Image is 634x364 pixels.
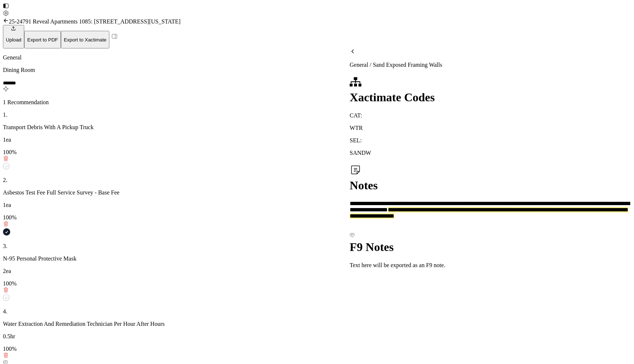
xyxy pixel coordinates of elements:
p: 4 . [3,308,350,315]
p: 3 . [3,243,350,250]
span: 100 % [3,214,17,221]
span: Sand Exposed Framing Walls [373,62,442,68]
img: comment [350,233,355,237]
p: Export to Xactimate [64,37,106,43]
p: 2ea [3,268,350,274]
p: 1 Recommendation [3,99,350,106]
span: 100 % [3,149,17,155]
span: / [368,62,373,68]
div: SANDW [350,150,631,156]
div: WTR [350,125,631,131]
p: N-95 Personal Protective Mask [3,255,350,262]
p: 1 . [3,112,350,118]
div: Xactimate Codes [350,91,631,104]
span: 100 % [3,346,17,352]
p: 2 . [3,177,350,183]
div: Notes [350,179,631,192]
p: General [350,62,631,68]
p: Transport Debris With A Pickup Truck [3,124,350,131]
p: 1ea [3,136,350,143]
p: Dining Room [3,67,350,73]
img: toggle sidebar [3,3,9,9]
p: Text here will be exported as an F9 note. [350,262,631,269]
div: F9 Notes [350,240,631,254]
span: 100 % [3,280,17,287]
p: Export to PDF [27,37,58,43]
button: Export to Xactimate [61,31,109,48]
p: Upload [6,37,21,43]
p: SEL: [350,137,631,144]
p: General [3,54,350,61]
button: Upload [3,25,24,48]
p: Water Extraction And Remediation Technician Per Hour After Hours [3,321,350,327]
button: Export to PDF [24,31,61,48]
p: CAT: [350,112,631,119]
p: 1ea [3,202,350,208]
p: 0.5hr [3,333,350,340]
label: 25-24791 Reveal Apartments 1085: [STREET_ADDRESS][US_STATE] [9,18,181,25]
img: right-panel.svg [109,31,120,41]
p: Asbestos Test Fee Full Service Survey - Base Fee [3,189,350,196]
